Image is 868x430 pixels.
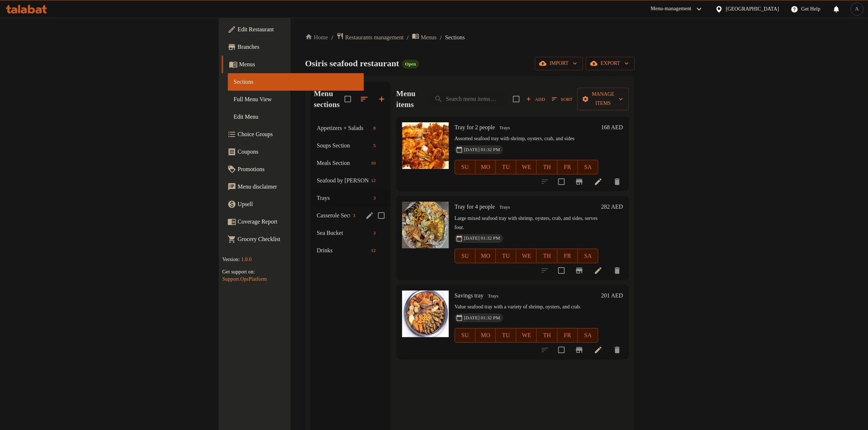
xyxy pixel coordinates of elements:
span: Sort items [547,94,577,105]
a: Grocery Checklist [222,230,364,248]
span: Open [402,61,419,67]
button: Branch-specific-item [571,262,588,279]
div: items [368,246,379,255]
div: [GEOGRAPHIC_DATA] [726,5,779,13]
a: Support.OpsPlatform [222,276,267,282]
span: Menus [421,33,437,42]
button: MO [475,328,496,343]
a: Edit menu item [594,346,603,354]
span: [DATE] 01:32 PM [461,315,503,321]
h6: 282 AED [601,202,623,212]
div: Drinks12 [311,242,390,259]
div: Seafood by [PERSON_NAME]12 [311,172,390,189]
span: 8 [370,125,379,132]
a: Promotions [222,161,364,178]
a: Coupons [222,143,364,161]
button: MO [475,160,496,174]
button: import [535,57,583,70]
span: Select to update [554,342,569,358]
span: 12 [368,247,379,254]
button: WE [516,160,537,174]
p: Large mixed seafood tray with shrimp, oysters, crab, and sides, serves four. [455,214,598,232]
button: export [586,57,635,70]
span: TH [540,251,554,261]
span: Select to update [554,263,569,278]
input: search [428,93,507,106]
a: Edit menu item [594,266,603,275]
span: Sort [552,95,572,103]
span: Sea Bucket [317,229,370,237]
span: SA [581,251,595,261]
a: Menus [412,32,437,42]
h6: 201 AED [601,291,623,301]
a: Menu disclaimer [222,178,364,196]
div: items [370,141,379,150]
div: items [370,229,379,237]
div: Seafood by Kilo [317,176,368,185]
span: Menus [239,60,358,69]
span: MO [478,162,493,173]
button: SA [578,249,598,263]
nav: Menu sections [311,117,390,262]
button: FR [557,328,578,343]
a: Edit Restaurant [222,21,364,38]
a: Edit Menu [228,108,364,126]
span: Grocery Checklist [238,235,358,244]
div: Trays3 [311,189,390,207]
span: Seafood by [PERSON_NAME] [317,176,368,185]
button: SU [455,249,475,263]
div: Open [402,60,419,68]
div: Casserole Section [317,211,350,220]
li: / [440,33,442,42]
div: items [368,159,379,167]
button: Branch-specific-item [571,341,588,359]
a: Coverage Report [222,213,364,230]
div: items [370,124,379,133]
button: TU [496,249,516,263]
button: TU [496,160,516,174]
span: Drinks [317,246,368,255]
button: delete [608,173,626,190]
div: Casserole Section3edit [311,207,390,224]
span: 12 [368,177,379,184]
span: Select to update [554,174,569,189]
a: Branches [222,38,364,56]
button: FR [557,249,578,263]
button: SA [578,328,598,343]
span: Choice Groups [238,130,358,139]
span: Restaurants management [345,33,404,42]
span: Add item [524,94,547,105]
button: FR [557,160,578,174]
span: SU [458,330,472,341]
button: TU [496,328,516,343]
span: Appetizers + Salads [317,124,370,133]
button: TH [537,249,557,263]
div: items [370,194,379,202]
span: [DATE] 01:32 PM [461,146,503,153]
span: 3 [370,195,379,202]
span: SA [581,162,595,173]
div: Sea Bucket3 [311,224,390,242]
span: WE [519,330,534,341]
span: FR [560,162,575,173]
span: Menu disclaimer [238,182,358,191]
span: FR [560,251,575,261]
span: Tray for 4 people [455,204,495,210]
button: WE [516,328,537,343]
span: 3 [350,212,358,219]
span: Sort sections [355,90,373,108]
span: WE [519,251,534,261]
img: Tray for 4 people [402,202,449,248]
span: Select section [509,91,524,107]
button: delete [608,341,626,359]
span: Sections [234,78,358,86]
button: SA [578,160,598,174]
a: Menus [222,56,364,73]
div: Menu-management [651,5,692,13]
span: FR [560,330,575,341]
span: Select all sections [340,91,355,107]
span: Full Menu View [234,95,358,104]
